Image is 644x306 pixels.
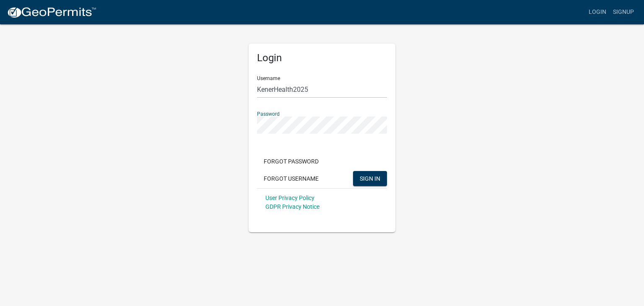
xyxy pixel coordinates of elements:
h5: Login [257,52,387,64]
a: GDPR Privacy Notice [265,203,319,210]
a: User Privacy Policy [265,194,314,201]
button: Forgot Username [257,171,325,186]
a: Signup [610,4,637,20]
a: Login [585,4,610,20]
button: SIGN IN [353,171,387,186]
button: Forgot Password [257,154,325,169]
span: SIGN IN [360,175,380,182]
